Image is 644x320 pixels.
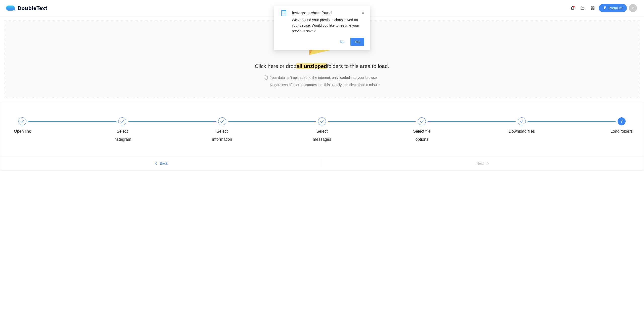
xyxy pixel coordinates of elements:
span: book [281,10,287,16]
span: safety-certificate [263,76,268,80]
div: 7Load folders [607,117,636,135]
span: close [361,11,365,15]
span: check [120,119,124,123]
span: 7 [621,119,623,124]
div: Download files [509,127,535,135]
div: Select information [208,117,307,144]
h4: Your data isn't uploaded to the internet, only loaded into your browser. [270,75,381,80]
span: left [154,162,158,166]
button: Yes [350,38,364,46]
div: DoubleText [6,6,48,11]
span: check [220,119,224,123]
span: check [520,119,524,123]
div: Select Instagram [108,117,208,144]
span: thunderbolt [603,6,607,10]
div: Select file options [407,127,436,144]
div: Select Instagram [108,127,137,144]
div: Load folders [611,127,633,135]
span: Premium [609,5,623,11]
button: appstore [589,4,597,12]
button: thunderboltPremium [599,4,627,12]
div: Select file options [407,117,507,144]
button: Nextright [322,159,644,167]
span: Yes [354,39,360,45]
div: Download files [507,117,607,135]
div: Open link [8,117,108,135]
a: logoDoubleText [6,6,48,11]
div: Select information [208,127,237,144]
div: We've found your previous chats saved on your device. Would you like to resume your previous save? [292,17,364,34]
div: Select messages [307,127,337,144]
span: M [631,4,634,12]
img: logo [6,6,18,11]
strong: all unzipped [296,63,327,69]
div: Instagram chats found [292,10,364,16]
button: bell [569,4,577,12]
span: check [420,119,424,123]
div: Open link [14,127,31,135]
span: check [320,119,324,123]
button: leftBack [0,159,322,167]
h2: Click here or drop folders to this area to load. [255,62,389,70]
span: Regardless of internet connection, this usually takes less than a minute . [270,83,381,87]
span: No [340,39,344,45]
div: Select messages [307,117,407,144]
button: folder-open [579,4,587,12]
button: No [336,38,348,46]
span: appstore [589,6,596,10]
span: folder-open [579,6,586,10]
span: bell [569,6,576,10]
span: check [20,119,24,123]
span: Back [160,161,168,166]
